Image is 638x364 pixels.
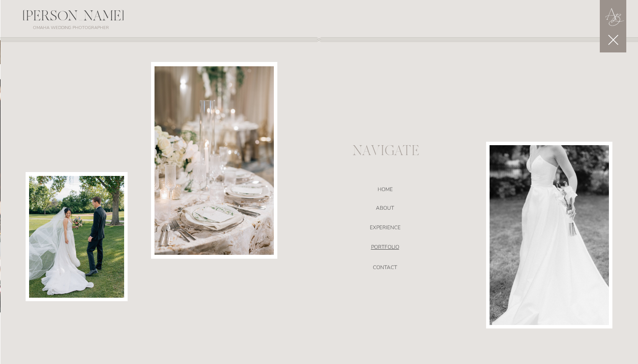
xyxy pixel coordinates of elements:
a: EXPERIENCE [293,224,477,233]
a: ABOUT [293,205,477,214]
a: CONTACT [293,264,477,273]
a: portfolio [293,244,477,253]
p: NAVIGATE [352,145,418,158]
div: [PERSON_NAME] [0,10,146,28]
a: HOME [293,186,477,195]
